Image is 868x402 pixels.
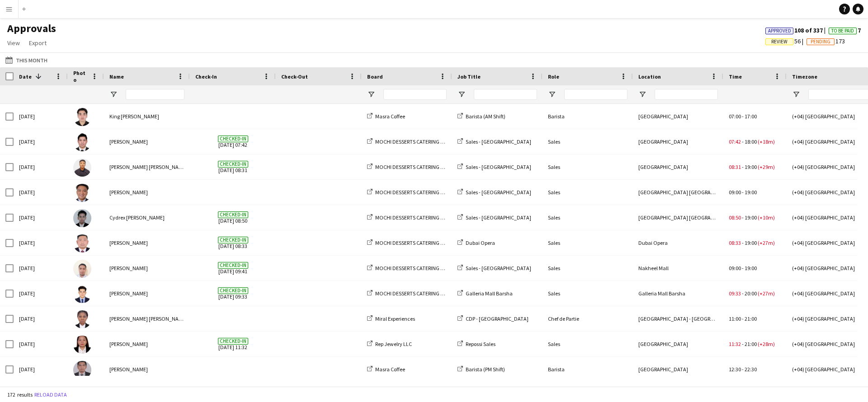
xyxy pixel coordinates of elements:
img: Hezir Rushthrone Manansala [73,159,91,177]
input: Job Title Filter Input [474,89,537,100]
input: Board Filter Input [383,89,447,100]
span: MOCHI DESSERTS CATERING SERVICES L.L.C [375,290,473,297]
span: - [742,138,744,145]
span: Checked-in [218,161,248,168]
span: MOCHI DESSERTS CATERING SERVICES L.L.C [375,214,473,221]
span: Role [548,73,559,80]
span: 08:50 [729,214,741,221]
span: 21:00 [745,315,757,322]
span: (+27m) [758,290,775,297]
div: [GEOGRAPHIC_DATA] [633,129,723,154]
span: Photo [73,70,88,83]
span: 11:32 [729,341,741,347]
span: MOCHI DESSERTS CATERING SERVICES L.L.C [375,265,473,271]
span: 108 of 337 [765,26,829,34]
div: [GEOGRAPHIC_DATA] [GEOGRAPHIC_DATA] [633,180,723,205]
span: Sales - [GEOGRAPHIC_DATA] [466,214,531,221]
img: Claudine Tasha Amajeh [73,310,91,328]
span: Board [367,73,383,80]
button: Open Filter Menu [638,90,646,98]
img: Cydrex Anthony Bisenio [73,209,91,227]
img: Redentor Canlas [73,133,91,151]
span: 56 [765,37,807,45]
span: Name [109,73,124,80]
div: Cydrex [PERSON_NAME] [104,205,190,230]
span: [DATE] 11:32 [195,332,270,356]
span: Barista (AM Shift) [466,113,505,120]
div: [PERSON_NAME] [104,180,190,205]
div: Sales [542,129,633,154]
div: [GEOGRAPHIC_DATA] [633,154,723,179]
span: 07:42 [729,138,741,145]
span: Location [638,73,661,80]
a: Sales - [GEOGRAPHIC_DATA] [458,189,531,196]
span: [DATE] 09:41 [195,256,270,280]
div: [GEOGRAPHIC_DATA] [633,104,723,129]
button: Open Filter Menu [109,90,118,98]
div: Chef de Partie [542,306,633,331]
div: [PERSON_NAME] [104,332,190,356]
a: MOCHI DESSERTS CATERING SERVICES L.L.C [367,290,473,297]
div: [PERSON_NAME] [104,129,190,154]
span: Checked-in [218,136,248,142]
img: Lolita Pascual [73,336,91,354]
div: [DATE] [14,256,68,280]
span: Masra Coffee [375,113,405,120]
div: Dubai Opera [633,230,723,255]
span: Review [771,39,788,45]
div: Sales [542,180,633,205]
span: MOCHI DESSERTS CATERING SERVICES L.L.C [375,239,473,246]
span: 21:00 [745,341,757,347]
div: [DATE] [14,357,68,382]
span: [DATE] 08:31 [195,154,270,179]
span: MOCHI DESSERTS CATERING SERVICES L.L.C [375,189,473,196]
input: Location Filter Input [655,89,718,100]
a: MOCHI DESSERTS CATERING SERVICES L.L.C [367,214,473,221]
span: 09:00 [729,189,741,196]
span: Dubai Opera [466,239,495,246]
a: MOCHI DESSERTS CATERING SERVICES L.L.C [367,239,473,246]
span: 09:33 [729,290,741,297]
button: This Month [4,55,49,65]
div: Sales [542,281,633,306]
div: [PERSON_NAME] [PERSON_NAME] [104,154,190,179]
div: Galleria Mall Barsha [633,281,723,306]
button: Open Filter Menu [792,90,800,98]
img: Nelson Kalinga [73,361,91,379]
img: King Bryant Mancenido [73,108,91,126]
span: (+28m) [758,341,775,347]
span: - [742,189,744,196]
div: Sales [542,154,633,179]
a: Dubai Opera [458,239,495,246]
div: [DATE] [14,281,68,306]
span: 19:00 [745,265,757,271]
span: 19:00 [745,164,757,170]
img: Kylle Ragsac [73,184,91,202]
a: Export [25,37,50,49]
span: Job Title [458,73,481,80]
div: [DATE] [14,332,68,356]
span: (+27m) [758,239,775,246]
div: [PERSON_NAME] [104,357,190,382]
a: Repossi Sales [458,341,495,347]
span: Masra Coffee [375,366,405,373]
input: Name Filter Input [126,89,184,100]
span: Rep Jewelry LLC [375,341,412,347]
span: Sales - [GEOGRAPHIC_DATA] [466,138,531,145]
div: [GEOGRAPHIC_DATA] [633,357,723,382]
div: Sales [542,230,633,255]
span: (+10m) [758,214,775,221]
div: Barista [542,357,633,382]
span: (+18m) [758,138,775,145]
span: 08:33 [729,239,741,246]
span: 09:00 [729,265,741,271]
a: MOCHI DESSERTS CATERING SERVICES L.L.C [367,189,473,196]
div: Barista [542,104,633,129]
span: MOCHI DESSERTS CATERING SERVICES L.L.C [375,138,473,145]
span: View [7,39,20,47]
span: - [742,239,744,246]
div: [GEOGRAPHIC_DATA] - [GEOGRAPHIC_DATA] [633,306,723,331]
span: Barista (PM Shift) [466,366,505,373]
div: [GEOGRAPHIC_DATA] [633,332,723,356]
div: Sales [542,205,633,230]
